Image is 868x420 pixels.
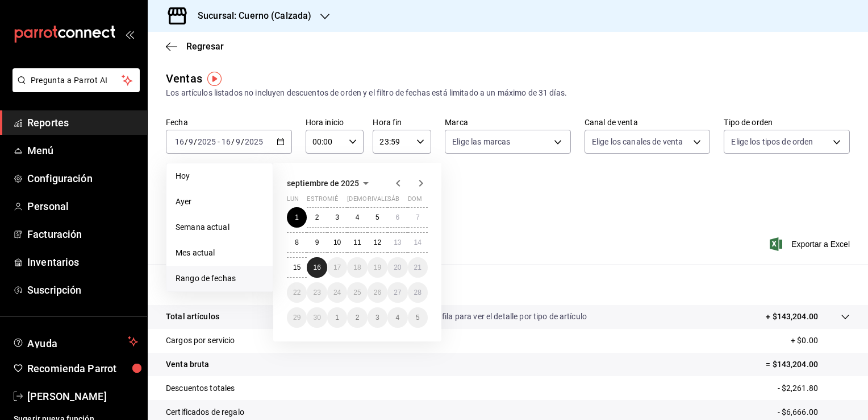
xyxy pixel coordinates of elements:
[373,118,431,126] label: Hora fin
[295,238,299,246] abbr: 8 de septiembre de 2025
[307,307,327,328] button: 30 de septiembre de 2025
[176,221,264,233] span: Semana actual
[287,307,307,328] button: 29 de septiembre de 2025
[315,238,319,246] abbr: 9 de septiembre de 2025
[395,213,399,221] abbr: 6 de septiembre de 2025
[166,382,235,394] p: Descuentos totales
[176,247,264,259] span: Mes actual
[8,83,140,94] a: Pregunta a Parrot AI
[186,41,224,52] span: Regresar
[353,263,361,271] abbr: 18 de septiembre de 2025
[307,232,327,253] button: 9 de septiembre de 2025
[368,282,387,303] button: 26 de septiembre de 2025
[313,314,320,322] abbr: 30 de septiembre de 2025
[387,195,399,207] abbr: sábado
[31,75,122,87] span: Pregunta a Parrot AI
[398,311,587,323] p: Da clic en la fila para ver el detalle por tipo de artículo
[166,335,235,347] p: Cargos por servicio
[287,207,307,228] button: 1 de septiembre de 2025
[207,72,222,86] img: Marcador de información sobre herramientas
[772,237,850,251] button: Exportar a Excel
[408,307,428,328] button: 5 de octubre de 2025
[347,282,367,303] button: 25 de septiembre de 2025
[387,232,407,253] button: 13 de septiembre de 2025
[387,257,407,278] button: 20 de septiembre de 2025
[395,314,399,322] abbr: 4 de octubre de 2025
[387,207,407,228] button: 6 de septiembre de 2025
[731,136,813,147] span: Elige los tipos de orden
[244,137,264,146] input: ----
[791,335,850,347] p: + $0.00
[452,136,510,147] span: Elige las marcas
[287,176,373,190] button: septiembre de 2025
[307,195,343,207] abbr: martes
[347,195,414,207] abbr: jueves
[166,41,224,52] button: Regresar
[408,282,428,303] button: 28 de septiembre de 2025
[327,195,338,207] abbr: miércoles
[293,263,301,271] abbr: 15 de septiembre de 2025
[293,289,301,297] abbr: 22 de septiembre de 2025
[174,137,185,146] input: --
[27,117,69,129] font: Reportes
[235,137,241,146] input: --
[27,145,54,157] font: Menú
[353,289,361,297] abbr: 25 de septiembre de 2025
[295,213,299,221] abbr: 1 de septiembre de 2025
[27,284,81,296] font: Suscripción
[592,136,683,147] span: Elige los canales de venta
[176,273,264,285] span: Rango de fechas
[166,359,209,370] p: Venta bruta
[313,263,320,271] abbr: 16 de septiembre de 2025
[194,137,197,146] span: /
[27,390,107,402] font: [PERSON_NAME]
[368,307,387,328] button: 3 de octubre de 2025
[445,118,571,126] label: Marca
[374,238,381,246] abbr: 12 de septiembre de 2025
[307,257,327,278] button: 16 de septiembre de 2025
[287,257,307,278] button: 15 de septiembre de 2025
[307,207,327,228] button: 2 de septiembre de 2025
[408,207,428,228] button: 7 de septiembre de 2025
[327,257,347,278] button: 17 de septiembre de 2025
[125,30,134,39] button: open_drawer_menu
[333,263,341,271] abbr: 17 de septiembre de 2025
[166,118,292,126] label: Fecha
[12,68,140,92] button: Pregunta a Parrot AI
[313,289,320,297] abbr: 23 de septiembre de 2025
[585,118,711,126] label: Canal de venta
[387,282,407,303] button: 27 de septiembre de 2025
[724,118,850,126] label: Tipo de orden
[414,263,422,271] abbr: 21 de septiembre de 2025
[408,195,422,207] abbr: domingo
[766,359,850,370] p: = $143,204.00
[197,137,216,146] input: ----
[333,289,341,297] abbr: 24 de septiembre de 2025
[287,282,307,303] button: 22 de septiembre de 2025
[189,9,311,23] h3: Sucursal: Cuerno (Calzada)
[166,278,850,291] p: Resumen
[287,179,359,188] span: septiembre de 2025
[27,200,69,212] font: Personal
[356,213,360,221] abbr: 4 de septiembre de 2025
[356,314,360,322] abbr: 2 de octubre de 2025
[287,195,299,207] abbr: lunes
[347,232,367,253] button: 11 de septiembre de 2025
[408,232,428,253] button: 14 de septiembre de 2025
[27,172,93,184] font: Configuración
[218,137,220,146] span: -
[368,257,387,278] button: 19 de septiembre de 2025
[414,289,422,297] abbr: 28 de septiembre de 2025
[176,170,264,182] span: Hoy
[408,257,428,278] button: 21 de septiembre de 2025
[416,314,420,322] abbr: 5 de octubre de 2025
[327,307,347,328] button: 1 de octubre de 2025
[375,213,379,221] abbr: 5 de septiembre de 2025
[333,238,341,246] abbr: 10 de septiembre de 2025
[368,207,387,228] button: 5 de septiembre de 2025
[394,238,401,246] abbr: 13 de septiembre de 2025
[27,256,79,268] font: Inventarios
[347,207,367,228] button: 4 de septiembre de 2025
[335,213,339,221] abbr: 3 de septiembre de 2025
